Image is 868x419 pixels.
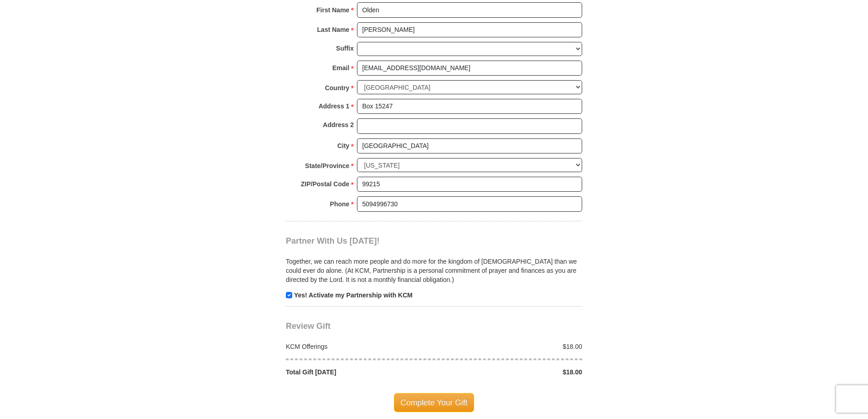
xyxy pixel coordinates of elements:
strong: First Name [316,4,349,16]
strong: Phone [330,198,350,210]
div: $18.00 [434,368,587,377]
strong: Address 2 [323,118,354,131]
div: $18.00 [434,342,587,351]
strong: Email [332,61,349,74]
strong: Suffix [336,42,354,55]
strong: Address 1 [319,100,350,112]
strong: Yes! Activate my Partnership with KCM [294,291,413,299]
p: Together, we can reach more people and do more for the kingdom of [DEMOGRAPHIC_DATA] than we coul... [286,257,582,284]
strong: ZIP/Postal Code [301,178,350,190]
strong: Country [325,82,350,94]
strong: City [337,139,349,152]
div: Total Gift [DATE] [281,368,434,377]
span: Review Gift [286,322,331,331]
span: Partner With Us [DATE]! [286,236,380,245]
span: Complete Your Gift [394,393,475,412]
strong: State/Province [305,159,349,172]
strong: Last Name [317,23,350,36]
div: KCM Offerings [281,342,434,351]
